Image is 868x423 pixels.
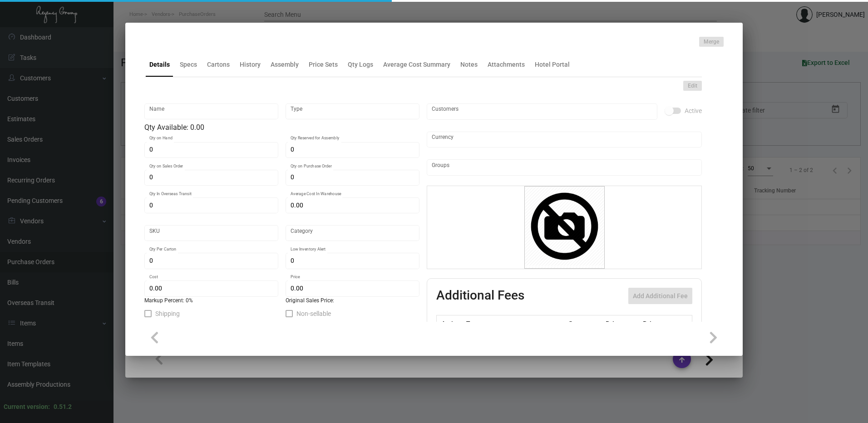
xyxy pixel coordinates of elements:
th: Active [437,315,464,331]
button: Merge [699,37,724,47]
span: Merge [704,38,719,46]
button: Add Additional Fee [628,288,692,304]
th: Price [603,315,641,331]
div: Attachments [488,60,525,69]
input: Add new.. [432,108,653,115]
div: Cartons [207,60,230,69]
div: Specs [180,60,197,69]
div: Qty Logs [348,60,373,69]
div: Details [149,60,170,69]
span: Edit [688,82,697,90]
h2: Additional Fees [436,288,524,304]
div: History [240,60,261,69]
th: Cost [566,315,603,331]
div: Current version: [4,402,50,412]
div: Qty Available: 0.00 [144,122,419,133]
div: Average Cost Summary [383,60,450,69]
div: Hotel Portal [535,60,570,69]
th: Type [464,315,566,331]
span: Add Additional Fee [633,292,688,300]
button: Edit [683,81,702,91]
span: Non-sellable [296,308,331,319]
div: Notes [460,60,478,69]
th: Price type [641,315,681,331]
div: 0.51.2 [54,402,72,412]
span: Shipping [155,308,180,319]
span: Active [685,105,702,116]
div: Assembly [271,60,299,69]
input: Add new.. [432,164,697,171]
div: Price Sets [309,60,338,69]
